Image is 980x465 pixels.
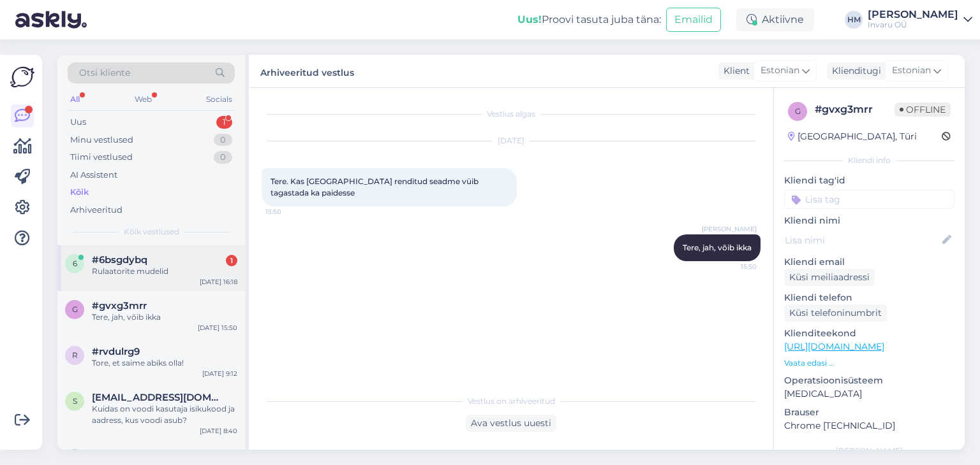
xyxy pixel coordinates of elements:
input: Lisa tag [784,190,954,209]
p: [MEDICAL_DATA] [784,387,954,401]
div: Klienditugi [827,64,881,78]
div: All [68,91,82,108]
span: r [72,350,78,360]
div: [DATE] 8:40 [200,426,237,436]
p: Kliendi email [784,255,954,269]
div: AI Assistent [70,169,117,182]
span: s [73,396,77,406]
a: [PERSON_NAME]Invaru OÜ [868,10,972,30]
span: 6 [73,259,77,268]
div: [DATE] 15:50 [198,323,237,333]
div: Tere, jah, võib ikka [92,311,237,323]
div: Arhiveeritud [70,204,122,217]
div: Kuidas on voodi kasutaja isikukood ja aadress, kus voodi asub? [92,403,237,426]
div: [DATE] [262,135,761,147]
div: # gvxg3mrr [815,102,895,117]
div: Rulaatorite mudelid [92,266,237,277]
span: sveetlanaa@bk.ru [92,392,225,403]
div: Kõik [70,186,89,199]
input: Lisa nimi [785,233,940,247]
span: g [72,304,78,314]
label: Arhiveeritud vestlus [260,62,354,80]
p: Kliendi nimi [784,214,954,227]
div: 0 [214,151,232,164]
span: Estonian [892,64,931,78]
div: 1 [216,116,232,129]
span: g [795,106,801,116]
p: Brauser [784,406,954,419]
div: Küsi meiliaadressi [784,269,875,286]
a: [URL][DOMAIN_NAME] [784,341,884,352]
div: Klient [718,64,750,78]
div: [PERSON_NAME] [868,10,958,20]
div: Socials [204,91,235,108]
span: #gvxg3mrr [92,300,147,311]
div: Tore, et saime abiks olla! [92,357,237,369]
p: Operatsioonisüsteem [784,374,954,387]
p: Kliendi telefon [784,291,954,304]
span: 15:50 [265,207,313,217]
p: Vaata edasi ... [784,357,954,369]
div: Ava vestlus uuesti [466,415,556,432]
div: Web [132,91,154,108]
span: Estonian [761,64,799,78]
p: Kliendi tag'id [784,174,954,187]
div: Kliendi info [784,155,954,166]
div: [GEOGRAPHIC_DATA], Türi [788,130,917,143]
div: Küsi telefoninumbrit [784,304,887,322]
span: #6bsgdybq [92,254,147,266]
div: [PERSON_NAME] [784,445,954,457]
div: Minu vestlused [70,134,133,147]
span: [PERSON_NAME] [702,224,757,234]
div: 0 [214,134,232,147]
span: Vestlus on arhiveeritud [468,396,555,407]
div: Vestlus algas [262,108,761,120]
span: Otsi kliente [79,66,130,80]
span: 15:50 [709,262,757,271]
span: Offline [895,103,951,117]
p: Klienditeekond [784,327,954,340]
div: Aktiivne [736,8,814,31]
span: Tere, jah, võib ikka [683,243,752,252]
div: [DATE] 16:18 [200,277,237,287]
div: [DATE] 9:12 [202,369,237,378]
div: Proovi tasuta juba täna: [517,12,661,27]
p: Chrome [TECHNICAL_ID] [784,419,954,433]
div: 1 [226,255,237,266]
span: Tere. Kas [GEOGRAPHIC_DATA] renditud seadme vüib tagastada ka paidesse [271,176,480,197]
div: HM [845,11,863,29]
span: Kõik vestlused [124,226,179,238]
span: #rvdulrg9 [92,346,140,357]
b: Uus! [517,13,542,25]
button: Emailid [666,8,721,32]
div: Tiimi vestlused [70,151,133,164]
span: #v7ifrkno [92,449,140,461]
div: Uus [70,116,86,129]
img: Askly Logo [10,65,34,89]
div: Invaru OÜ [868,20,958,30]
